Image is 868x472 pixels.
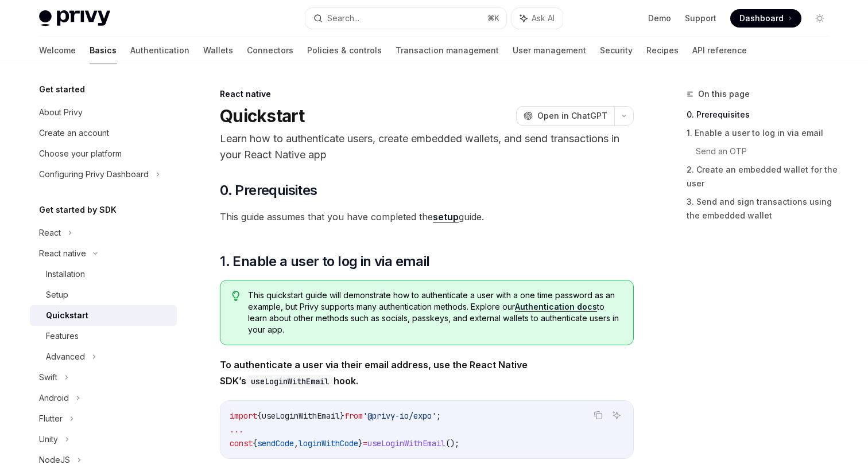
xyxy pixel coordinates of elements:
[294,438,299,448] span: ,
[230,438,253,448] span: const
[30,305,177,326] a: Quickstart
[46,309,88,322] div: Quickstart
[340,411,344,421] span: }
[39,203,117,217] h5: Get started by SDK
[445,438,459,448] span: ();
[39,37,76,64] a: Welcome
[609,408,624,423] button: Ask AI
[327,11,359,25] div: Search...
[433,211,459,223] a: setup
[220,106,305,126] h1: Quickstart
[363,438,367,448] span: =
[39,106,83,119] div: About Privy
[532,13,555,24] span: Ask AI
[39,391,69,405] div: Android
[537,110,607,122] span: Open in ChatGPT
[257,438,294,448] span: sendCode
[39,126,109,140] div: Create an account
[811,9,829,28] button: Toggle dark mode
[687,124,838,142] a: 1. Enable a user to log in via email
[436,411,441,421] span: ;
[30,326,177,346] a: Features
[30,123,177,143] a: Create an account
[46,288,68,302] div: Setup
[299,438,358,448] span: loginWithCode
[248,290,622,336] span: This quickstart guide will demonstrate how to authenticate a user with a one time password as an ...
[46,350,85,364] div: Advanced
[30,143,177,164] a: Choose your platform
[257,411,262,421] span: {
[648,13,671,24] a: Demo
[696,142,838,161] a: Send an OTP
[600,37,633,64] a: Security
[220,88,634,100] div: React native
[230,424,243,435] span: ...
[46,267,85,281] div: Installation
[203,37,233,64] a: Wallets
[262,411,340,421] span: useLoginWithEmail
[396,37,499,64] a: Transaction management
[646,37,679,64] a: Recipes
[39,167,149,181] div: Configuring Privy Dashboard
[367,438,445,448] span: useLoginWithEmail
[739,13,784,24] span: Dashboard
[220,209,634,225] span: This guide assumes that you have completed the guide.
[220,131,634,163] p: Learn how to authenticate users, create embedded wallets, and send transactions in your React Nat...
[515,302,597,312] a: Authentication docs
[692,37,747,64] a: API reference
[358,438,363,448] span: }
[698,87,750,101] span: On this page
[513,37,586,64] a: User management
[687,106,838,124] a: 0. Prerequisites
[230,411,257,421] span: import
[253,438,257,448] span: {
[687,161,838,193] a: 2. Create an embedded wallet for the user
[730,9,801,28] a: Dashboard
[39,432,58,446] div: Unity
[232,291,240,301] svg: Tip
[344,411,363,421] span: from
[39,247,86,260] div: React native
[90,37,117,64] a: Basics
[39,83,85,96] h5: Get started
[30,284,177,305] a: Setup
[591,408,606,423] button: Copy the contents from the code block
[220,359,528,387] strong: To authenticate a user via their email address, use the React Native SDK’s hook.
[247,37,293,64] a: Connectors
[39,10,110,26] img: light logo
[246,375,334,388] code: useLoginWithEmail
[46,329,79,343] div: Features
[30,264,177,284] a: Installation
[39,226,61,240] div: React
[687,193,838,225] a: 3. Send and sign transactions using the embedded wallet
[39,453,70,467] div: NodeJS
[39,412,63,426] div: Flutter
[220,252,429,271] span: 1. Enable a user to log in via email
[307,37,382,64] a: Policies & controls
[39,370,57,384] div: Swift
[39,147,122,161] div: Choose your platform
[685,13,716,24] a: Support
[487,14,499,23] span: ⌘ K
[30,102,177,123] a: About Privy
[130,37,189,64] a: Authentication
[363,411,436,421] span: '@privy-io/expo'
[512,8,563,29] button: Ask AI
[220,181,317,200] span: 0. Prerequisites
[305,8,506,29] button: Search...⌘K
[516,106,614,126] button: Open in ChatGPT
